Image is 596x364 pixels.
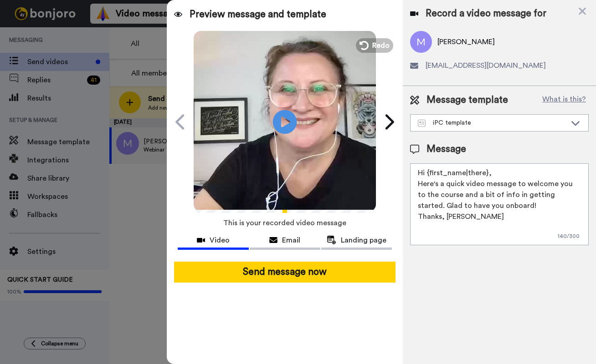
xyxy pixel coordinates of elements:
[418,118,566,127] div: iPC template
[410,163,589,245] textarea: Hi {first_name|there}, Here's a quick video message to welcome you to the course and a bit of inf...
[426,142,466,156] span: Message
[426,93,508,107] span: Message template
[223,213,346,233] span: This is your recorded video message
[539,93,589,107] button: What is this?
[282,235,300,246] span: Email
[341,235,386,246] span: Landing page
[426,60,546,71] span: [EMAIL_ADDRESS][DOMAIN_NAME]
[210,235,230,246] span: Video
[418,120,426,127] img: Message-temps.svg
[174,262,396,283] button: Send message now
